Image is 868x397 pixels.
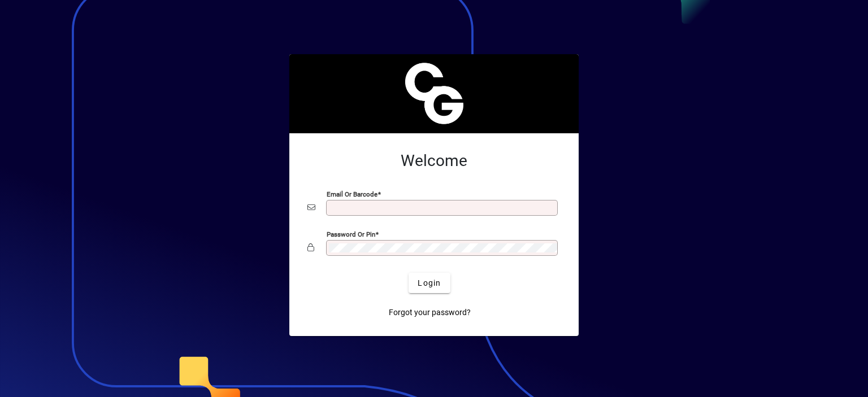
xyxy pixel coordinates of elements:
[327,190,377,198] mat-label: Email or Barcode
[327,230,375,238] mat-label: Password or Pin
[409,273,450,293] button: Login
[389,307,471,319] span: Forgot your password?
[384,302,475,322] a: Forgot your password?
[418,277,441,289] span: Login
[307,151,561,171] h2: Welcome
